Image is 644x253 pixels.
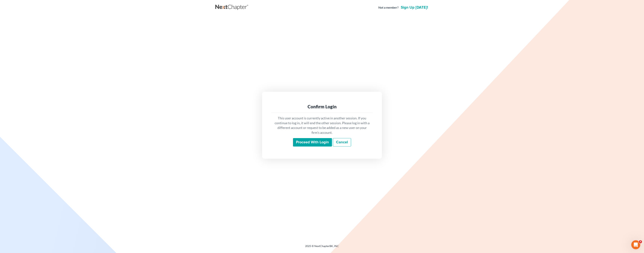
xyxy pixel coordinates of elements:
[631,240,640,249] iframe: Intercom live chat
[378,5,399,10] strong: Not a member?
[400,6,429,9] a: Sign up [DATE]!
[333,138,351,147] a: Cancel
[274,116,370,135] p: This user account is currently active in another session. If you continue to log in, it will end ...
[293,138,332,147] input: Proceed with login
[639,240,642,243] span: 4
[274,104,370,110] div: Confirm Login
[215,244,429,251] div: 2025 © NextChapterBK, INC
